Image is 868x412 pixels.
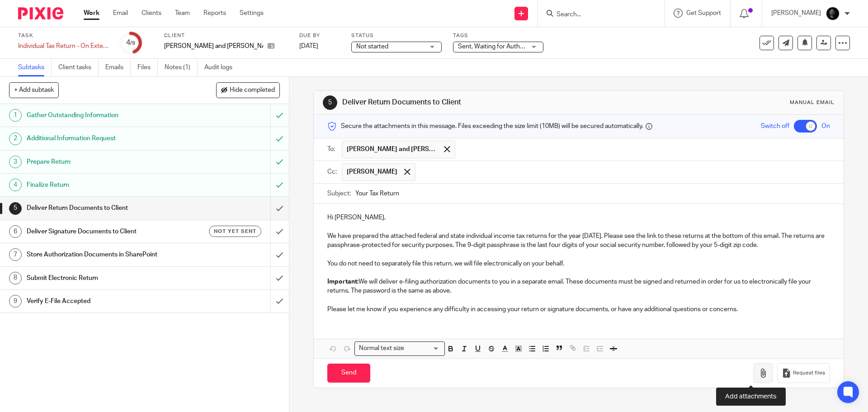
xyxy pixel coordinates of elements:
[323,95,337,110] div: 5
[27,132,183,145] h1: Additional Information Request
[761,122,789,131] span: Switch off
[9,225,22,238] div: 6
[347,145,437,154] span: [PERSON_NAME] and [PERSON_NAME]
[27,294,183,308] h1: Verify E-File Accepted
[18,59,52,76] a: Subtasks
[27,178,183,192] h1: Finalize Return
[27,109,183,122] h1: Gather Outstanding Information
[407,344,439,353] input: Search for option
[790,99,835,106] div: Manual email
[821,122,830,131] span: On
[9,202,22,215] div: 5
[793,369,825,377] span: Request files
[203,9,226,18] a: Reports
[327,305,830,314] p: Please let me know if you experience any difficulty in accessing your return or signature documen...
[826,6,840,21] img: Chris.jpg
[327,364,370,383] input: Send
[9,133,22,145] div: 2
[357,344,406,353] span: Normal text size
[327,279,359,285] strong: Important:
[556,11,637,19] input: Search
[453,32,543,39] label: Tags
[327,167,337,176] label: Cc:
[771,9,821,18] p: [PERSON_NAME]
[18,42,108,51] div: Individual Tax Return - On Extension
[105,59,131,76] a: Emails
[18,7,63,19] img: Pixie
[9,109,22,122] div: 1
[9,156,22,168] div: 3
[142,9,161,18] a: Clients
[27,201,183,215] h1: Deliver Return Documents to Client
[230,87,275,94] span: Hide completed
[18,32,108,39] label: Task
[58,59,99,76] a: Client tasks
[164,42,263,51] p: [PERSON_NAME] and [PERSON_NAME]
[9,179,22,191] div: 4
[327,232,830,250] p: We have prepared the attached federal and state individual income tax returns for the year [DATE]...
[327,189,351,198] label: Subject:
[351,32,442,39] label: Status
[458,43,554,50] span: Sent, Waiting for Authorization + 2
[175,9,190,18] a: Team
[84,9,99,18] a: Work
[27,271,183,285] h1: Submit Electronic Return
[137,59,158,76] a: Files
[126,38,135,48] div: 4
[240,9,264,18] a: Settings
[327,259,830,268] p: You do not need to separately file this return, we will file electronically on your behalf.
[327,277,830,296] p: We will deliver e-filing authorization documents to you in a separate email. These documents must...
[299,32,340,39] label: Due by
[214,227,256,235] span: Not yet sent
[165,59,198,76] a: Notes (1)
[27,248,183,261] h1: Store Authorization Documents in SharePoint
[299,43,318,49] span: [DATE]
[327,213,830,222] p: Hi [PERSON_NAME],
[113,9,128,18] a: Email
[347,167,397,176] span: [PERSON_NAME]
[777,363,830,384] button: Request files
[9,272,22,284] div: 8
[130,41,135,46] small: /9
[356,43,388,50] span: Not started
[9,295,22,308] div: 9
[341,122,643,131] span: Secure the attachments in this message. Files exceeding the size limit (10MB) will be secured aut...
[164,32,288,39] label: Client
[27,155,183,169] h1: Prepare Return
[354,341,445,355] div: Search for option
[27,225,183,238] h1: Deliver Signature Documents to Client
[216,82,280,98] button: Hide completed
[342,98,598,107] h1: Deliver Return Documents to Client
[9,82,59,98] button: + Add subtask
[686,10,721,16] span: Get Support
[9,248,22,261] div: 7
[327,145,337,154] label: To:
[204,59,239,76] a: Audit logs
